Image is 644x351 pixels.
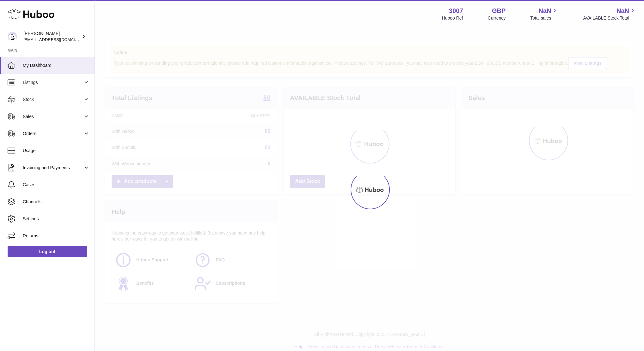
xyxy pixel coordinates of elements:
span: [EMAIL_ADDRESS][DOMAIN_NAME] [23,37,93,42]
span: Returns [23,233,90,239]
span: Settings [23,216,90,222]
span: Usage [23,148,90,154]
img: bevmay@maysama.com [8,32,17,41]
span: Total sales [530,15,558,21]
strong: 3007 [449,7,463,15]
div: Huboo Ref [442,15,463,21]
span: NaN [616,7,629,15]
div: [PERSON_NAME] [23,31,80,43]
a: NaN Total sales [530,7,558,21]
span: AVAILABLE Stock Total [583,15,636,21]
span: Invoicing and Payments [23,165,83,171]
strong: GBP [492,7,506,15]
span: Sales [23,114,83,120]
span: Orders [23,131,83,137]
a: Log out [8,246,87,257]
span: Channels [23,199,90,205]
span: Listings [23,80,83,86]
a: NaN AVAILABLE Stock Total [583,7,636,21]
span: NaN [538,7,551,15]
span: My Dashboard [23,62,90,68]
div: Currency [488,15,506,21]
span: Cases [23,182,90,188]
span: Stock [23,97,83,103]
